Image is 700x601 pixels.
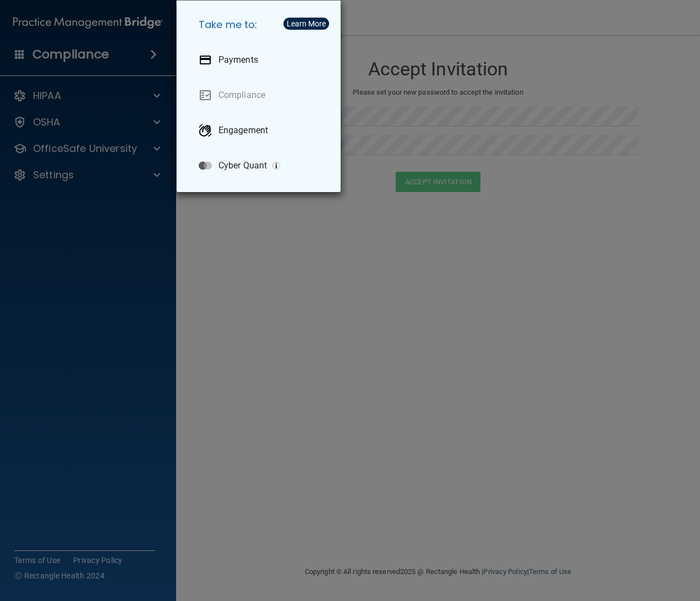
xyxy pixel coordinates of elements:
p: Engagement [218,125,268,136]
a: Compliance [190,80,332,111]
div: Learn More [287,20,326,28]
iframe: Drift Widget Chat Controller [510,523,687,567]
button: Learn More [283,18,329,30]
p: Cyber Quant [218,160,267,171]
a: Cyber Quant [190,150,332,181]
h5: Take me to: [190,9,332,40]
a: Payments [190,45,332,75]
p: Payments [218,54,258,65]
a: Engagement [190,115,332,146]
